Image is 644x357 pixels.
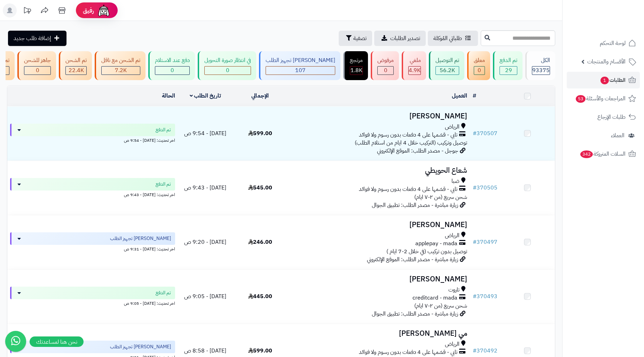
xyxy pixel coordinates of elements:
[115,66,127,75] span: 7.2K
[473,238,477,246] span: #
[248,292,272,301] span: 445.00
[266,67,335,75] div: 107
[445,340,460,348] span: الرياض
[248,184,272,192] span: 545.00
[196,51,258,80] a: في انتظار صورة التحويل 0
[414,193,467,201] span: شحن سريع (من ٢-٧ ايام)
[295,66,306,75] span: 107
[339,31,372,46] button: تصفية
[248,238,272,246] span: 246.00
[473,238,497,246] a: #370497
[386,247,467,256] span: توصيل بدون تركيب (في خلال 2-7 ايام )
[102,67,140,75] div: 7223
[355,139,467,147] span: توصيل وتركيب (التركيب خلال 4 ايام من استلام الطلب)
[8,31,66,46] a: إضافة طلب جديد
[567,72,640,88] a: الطلبات1
[184,184,226,192] span: [DATE] - 9:43 ص
[350,67,362,75] div: 1784
[473,184,497,192] a: #370505
[473,92,476,100] a: #
[258,51,342,80] a: [PERSON_NAME] تجهيز الطلب 107
[611,131,625,140] span: العملاء
[492,51,524,80] a: تم الدفع 29
[10,299,175,306] div: اخر تحديث: [DATE] - 9:05 ص
[445,232,460,240] span: الرياض
[24,67,50,75] div: 0
[266,56,335,64] div: [PERSON_NAME] تجهيز الطلب
[57,51,93,80] a: تم الشحن 22.4K
[367,255,458,264] span: زيارة مباشرة - مصدر الطلب: الموقع الإلكتروني
[567,35,640,52] a: لوحة التحكم
[505,66,512,75] span: 29
[500,67,517,75] div: 29
[575,94,626,103] span: المراجعات والأسئلة
[473,347,477,355] span: #
[414,302,467,310] span: شحن سريع (من ٢-٧ ايام)
[226,66,229,75] span: 0
[359,131,457,139] span: تابي - قسّمها على 4 دفعات بدون رسوم ولا فوائد
[156,126,171,133] span: تم الدفع
[532,66,550,75] span: 93375
[428,31,478,46] a: طلباتي المُوكلة
[448,286,460,294] span: تاروت
[384,66,387,75] span: 0
[567,90,640,107] a: المراجعات والأسئلة53
[478,66,481,75] span: 0
[290,112,467,120] h3: [PERSON_NAME]
[65,56,87,64] div: تم الشحن
[372,201,458,209] span: زيارة مباشرة - مصدر الطلب: تطبيق الجوال
[10,245,175,252] div: اخر تحديث: [DATE] - 9:31 ص
[16,51,57,80] a: جاهز للشحن 0
[83,6,94,15] span: رفيق
[473,184,477,192] span: #
[567,127,640,144] a: العملاء
[500,56,517,64] div: تم الدفع
[110,343,171,350] span: [PERSON_NAME] تجهيز الطلب
[600,75,626,85] span: الطلبات
[377,147,458,155] span: جوجل - مصدر الطلب: الموقع الإلكتروني
[378,67,393,75] div: 0
[155,56,190,64] div: دفع عند الاستلام
[171,66,174,75] span: 0
[415,240,457,248] span: applepay - mada
[18,3,36,19] a: تحديثات المنصة
[567,109,640,125] a: طلبات الإرجاع
[374,31,426,46] a: تصدير الطلبات
[190,92,221,100] a: تاريخ الطلب
[567,146,640,162] a: السلات المتروكة342
[290,329,467,337] h3: مي [PERSON_NAME]
[445,123,460,131] span: الرياض
[409,66,421,75] span: 4.9K
[597,112,626,122] span: طلبات الإرجاع
[350,56,363,64] div: مرتجع
[473,292,497,301] a: #370493
[580,150,593,158] span: 342
[451,177,460,185] span: ضبا
[474,67,485,75] div: 0
[342,51,369,80] a: مرتجع 1.8K
[147,51,196,80] a: دفع عند الاستلام 0
[204,56,251,64] div: في انتظار صورة التحويل
[351,66,362,75] span: 1.8K
[372,310,458,318] span: زيارة مباشرة - مصدر الطلب: تطبيق الجوال
[452,92,467,100] a: العميل
[69,66,84,75] span: 22.4K
[110,235,171,242] span: [PERSON_NAME] تجهيز الطلب
[400,51,427,80] a: ملغي 4.9K
[184,238,226,246] span: [DATE] - 9:20 ص
[359,185,457,193] span: تابي - قسّمها على 4 دفعات بدون رسوم ولا فوائد
[248,129,272,138] span: 599.00
[532,56,550,64] div: الكل
[36,66,39,75] span: 0
[155,67,189,75] div: 0
[580,149,626,159] span: السلات المتروكة
[290,275,467,283] h3: [PERSON_NAME]
[474,56,485,64] div: معلق
[359,348,457,356] span: تابي - قسّمها على 4 دفعات بدون رسوم ولا فوائد
[466,51,492,80] a: معلق 0
[248,347,272,355] span: 599.00
[14,34,51,42] span: إضافة طلب جديد
[473,347,497,355] a: #370492
[473,129,477,138] span: #
[353,34,367,42] span: تصفية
